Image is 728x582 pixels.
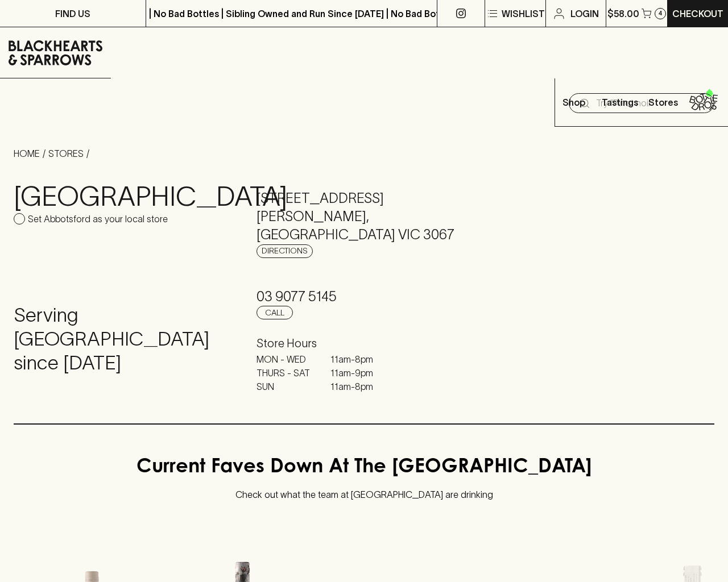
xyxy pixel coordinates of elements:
[257,352,313,366] p: MON - WED
[257,189,472,244] h5: [STREET_ADDRESS][PERSON_NAME] , [GEOGRAPHIC_DATA] VIC 3067
[257,288,472,306] h5: 03 9077 5145
[257,380,313,393] p: SUN
[330,352,387,366] p: 11am - 8pm
[257,244,313,258] a: Directions
[659,10,662,16] p: 4
[14,304,229,375] h4: Serving [GEOGRAPHIC_DATA] since [DATE]
[598,78,642,126] a: Tastings
[607,7,639,20] p: $58.00
[136,456,592,480] h4: Current Faves Down At The [GEOGRAPHIC_DATA]
[257,306,293,319] a: Call
[14,148,40,159] a: HOME
[28,212,168,226] p: Set Abbotsford as your local store
[330,366,387,380] p: 11am - 9pm
[257,366,313,380] p: THURS - SAT
[642,78,685,126] a: Stores
[672,7,723,20] p: Checkout
[570,7,599,20] p: Login
[502,7,545,20] p: Wishlist
[330,380,387,393] p: 11am - 8pm
[562,95,585,109] p: Shop
[235,480,493,501] p: Check out what the team at [GEOGRAPHIC_DATA] are drinking
[596,94,705,113] input: Try "Pinot noir"
[257,334,472,352] h6: Store Hours
[555,78,598,126] button: Shop
[48,148,84,159] a: STORES
[14,180,229,212] h3: [GEOGRAPHIC_DATA]
[55,7,90,20] p: FIND US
